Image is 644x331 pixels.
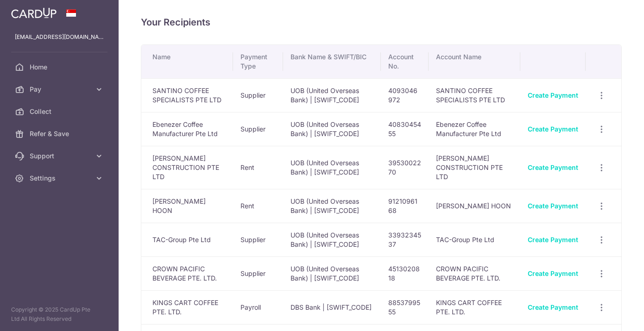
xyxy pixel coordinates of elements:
[429,45,521,78] th: Account Name
[283,256,381,290] td: UOB (United Overseas Bank) | [SWIFT_CODE]
[429,146,521,189] td: [PERSON_NAME] CONSTRUCTION PTE LTD
[283,45,381,78] th: Bank Name & SWIFT/BIC
[30,151,91,161] span: Support
[30,107,91,116] span: Collect
[233,223,283,256] td: Supplier
[283,112,381,146] td: UOB (United Overseas Bank) | [SWIFT_CODE]
[381,112,429,146] td: 4083045455
[528,269,578,277] a: Create Payment
[528,163,578,171] a: Create Payment
[141,45,233,78] th: Name
[141,146,233,189] td: [PERSON_NAME] CONSTRUCTION PTE LTD
[283,189,381,223] td: UOB (United Overseas Bank) | [SWIFT_CODE]
[381,45,429,78] th: Account No.
[429,112,521,146] td: Ebenezer Coffee Manufacturer Pte Ltd
[381,290,429,324] td: 8853799555
[429,223,521,256] td: TAC-Group Pte Ltd
[233,256,283,290] td: Supplier
[528,91,578,99] a: Create Payment
[429,290,521,324] td: KINGS CART COFFEE PTE. LTD.
[141,256,233,290] td: CROWN PACIFIC BEVERAGE PTE. LTD.
[141,189,233,223] td: [PERSON_NAME] HOON
[233,146,283,189] td: Rent
[30,129,91,138] span: Refer & Save
[381,256,429,290] td: 4513020818
[283,290,381,324] td: DBS Bank | [SWIFT_CODE]
[30,62,91,72] span: Home
[141,290,233,324] td: KINGS CART COFFEE PTE. LTD.
[528,125,578,133] a: Create Payment
[283,78,381,112] td: UOB (United Overseas Bank) | [SWIFT_CODE]
[233,290,283,324] td: Payroll
[381,189,429,223] td: 9121096168
[233,112,283,146] td: Supplier
[429,78,521,112] td: SANTINO COFFEE SPECIALISTS PTE LTD
[528,202,578,210] a: Create Payment
[141,112,233,146] td: Ebenezer Coffee Manufacturer Pte Ltd
[15,32,104,42] p: [EMAIL_ADDRESS][DOMAIN_NAME]
[528,236,578,244] a: Create Payment
[30,174,91,183] span: Settings
[381,146,429,189] td: 3953002270
[30,85,91,94] span: Pay
[283,223,381,256] td: UOB (United Overseas Bank) | [SWIFT_CODE]
[233,189,283,223] td: Rent
[528,303,578,311] a: Create Payment
[141,223,233,256] td: TAC-Group Pte Ltd
[283,146,381,189] td: UOB (United Overseas Bank) | [SWIFT_CODE]
[141,15,622,30] h4: Your Recipients
[381,223,429,256] td: 3393234537
[429,256,521,290] td: CROWN PACIFIC BEVERAGE PTE. LTD.
[381,78,429,112] td: 4093046972
[11,7,57,19] img: CardUp
[429,189,521,223] td: [PERSON_NAME] HOON
[233,45,283,78] th: Payment Type
[141,78,233,112] td: SANTINO COFFEE SPECIALISTS PTE LTD
[233,78,283,112] td: Supplier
